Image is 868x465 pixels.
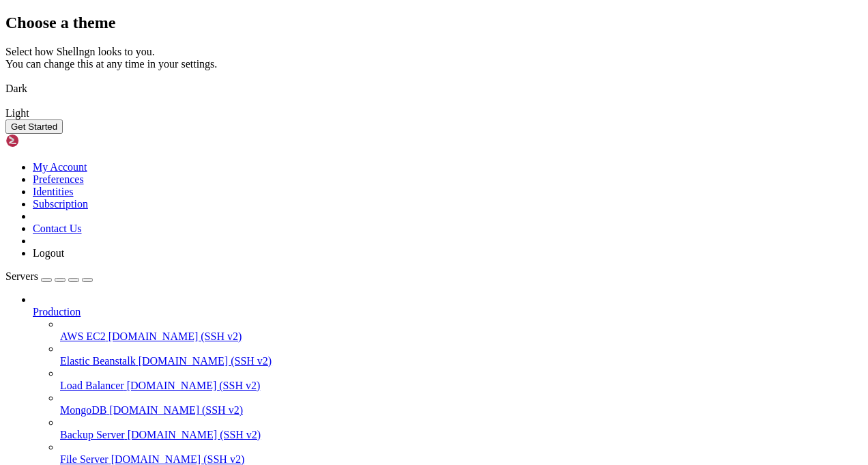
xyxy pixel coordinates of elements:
a: MongoDB [DOMAIN_NAME] (SSH v2) [60,404,863,417]
div: Light [5,107,863,119]
a: My Account [33,161,87,173]
span: AWS EC2 [60,330,106,342]
span: Backup Server [60,429,125,440]
a: Logout [33,247,64,259]
span: [DOMAIN_NAME] (SSH v2) [108,330,242,342]
a: Backup Server [DOMAIN_NAME] (SSH v2) [60,429,863,441]
li: Elastic Beanstalk [DOMAIN_NAME] (SSH v2) [60,343,863,367]
div: Dark [5,83,863,95]
a: Subscription [33,198,88,210]
a: Elastic Beanstalk [DOMAIN_NAME] (SSH v2) [60,355,863,367]
span: MongoDB [60,404,106,416]
a: Contact Us [33,223,82,234]
img: Shellngn [5,134,84,147]
li: Backup Server [DOMAIN_NAME] (SSH v2) [60,417,863,441]
span: Production [33,306,81,318]
span: [DOMAIN_NAME] (SSH v2) [109,404,243,416]
h2: Choose a theme [5,14,863,32]
a: Identities [33,186,74,197]
li: AWS EC2 [DOMAIN_NAME] (SSH v2) [60,318,863,343]
span: [DOMAIN_NAME] (SSH v2) [139,355,272,367]
span: Load Balancer [60,380,124,391]
span: File Server [60,453,108,465]
a: Production [33,306,863,318]
span: [DOMAIN_NAME] (SSH v2) [111,453,245,465]
a: Load Balancer [DOMAIN_NAME] (SSH v2) [60,380,863,392]
a: AWS EC2 [DOMAIN_NAME] (SSH v2) [60,330,863,343]
span: [DOMAIN_NAME] (SSH v2) [127,380,261,391]
div: Select how Shellngn looks to you. You can change this at any time in your settings. [5,46,863,70]
a: Preferences [33,173,84,185]
a: Servers [5,270,93,282]
span: [DOMAIN_NAME] (SSH v2) [128,429,261,440]
span: Servers [5,270,38,282]
li: MongoDB [DOMAIN_NAME] (SSH v2) [60,392,863,417]
li: Load Balancer [DOMAIN_NAME] (SSH v2) [60,367,863,392]
span: Elastic Beanstalk [60,355,136,367]
button: Get Started [5,119,63,134]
